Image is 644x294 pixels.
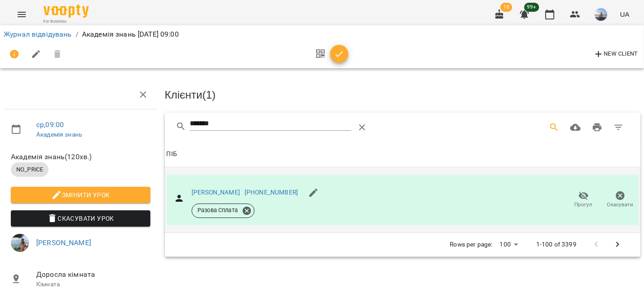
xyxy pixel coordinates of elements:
[36,120,64,129] a: ср , 09:00
[524,3,539,12] span: 99+
[607,234,629,256] button: Next Page
[607,201,634,209] span: Скасувати
[575,201,593,209] span: Прогул
[82,29,179,40] p: Академія знань [DATE] 09:00
[245,189,298,196] a: [PHONE_NUMBER]
[11,210,150,227] button: Скасувати Урок
[11,4,33,25] button: Menu
[36,238,91,247] a: [PERSON_NAME]
[36,269,150,280] span: Доросла кімната
[496,238,522,251] div: 100
[536,240,577,249] p: 1-100 of 3399
[43,5,89,18] img: Voopty Logo
[620,9,630,19] span: UA
[192,204,255,218] div: Разова Сплата
[36,280,150,289] p: Кімната
[43,19,89,24] span: For Business
[36,131,82,138] a: Академія знань
[11,152,150,162] span: Академія знань ( 120 хв. )
[565,117,586,138] button: Завантажити CSV
[76,29,78,40] li: /
[450,240,493,249] p: Rows per page:
[165,89,641,101] h3: Клієнти ( 1 )
[586,117,608,138] button: Друк
[18,190,143,200] span: Змінити урок
[500,3,512,12] span: 10
[167,149,177,160] div: ПІБ
[11,187,150,203] button: Змінити урок
[602,187,639,213] button: Скасувати
[593,49,638,60] span: New Client
[167,149,639,160] span: ПІБ
[591,47,640,62] button: New Client
[165,113,641,142] div: Table Toolbar
[11,234,29,252] img: d2c115b4bdc21683d5e0fb02c4f18fe0.jpg
[4,30,72,38] a: Журнал відвідувань
[608,117,630,138] button: Фільтр
[192,189,240,196] a: [PERSON_NAME]
[595,8,607,21] img: a5695baeaf149ad4712b46ffea65b4f5.jpg
[616,6,633,23] button: UA
[192,206,245,214] span: Разова Сплата
[4,29,640,40] nav: breadcrumb
[543,117,565,138] button: Search
[190,117,351,131] input: Search
[565,187,602,213] button: Прогул
[11,166,48,174] span: NO_PRICE
[18,213,143,224] span: Скасувати Урок
[167,149,177,160] div: Sort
